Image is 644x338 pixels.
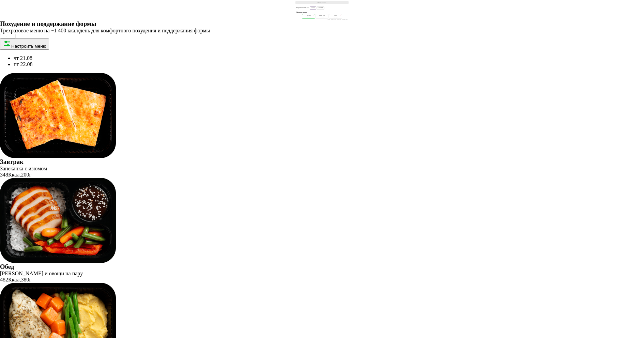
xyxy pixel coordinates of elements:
div: 1 400 Ккал [303,17,313,18]
div: Завтрак [327,19,330,20]
div: С выходными [317,6,324,10]
div: 2 500 Ккал [331,17,341,18]
div: Strong 1800 [317,15,327,17]
span: г [29,172,31,178]
div: Полдник [342,19,345,20]
div: Power [331,15,341,17]
div: Обед [334,19,336,20]
span: г [29,277,31,282]
span: [DATE] [6,35,10,37]
div: Подобрать программу [295,1,349,4]
span: пт 22.08 [14,61,33,67]
div: Перекус [331,19,334,20]
span: Доставка: [2,35,6,37]
span: Ккал, [8,172,21,178]
div: Light 1400 [303,15,313,17]
span: Ккал, [8,277,21,282]
span: чт 21.08 [14,55,32,61]
div: Второй обед [337,19,341,20]
h3: Программа питания: [296,12,347,13]
div: Ужин [346,19,348,20]
div: По будням [310,6,316,10]
h3: Когда вы хотели бы есть: [296,7,309,9]
div: 1 800 Ккал [317,17,327,18]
